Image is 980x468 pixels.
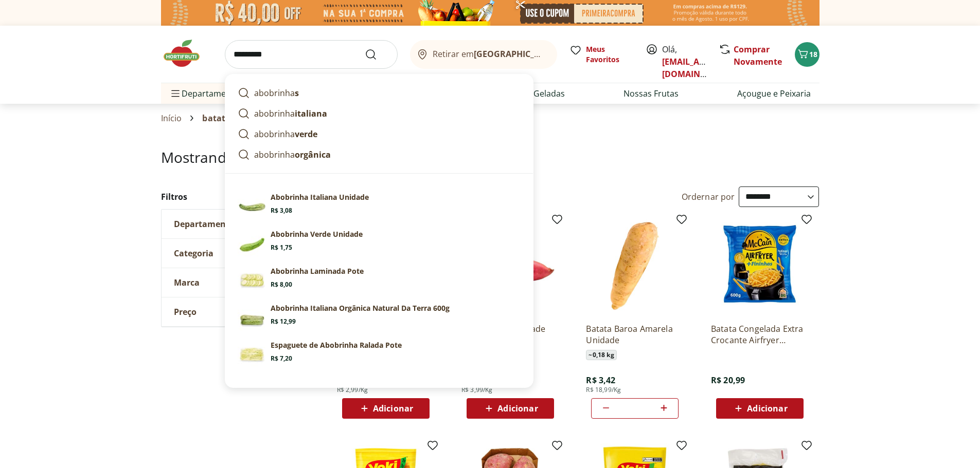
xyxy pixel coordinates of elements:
span: Retirar em [433,49,546,59]
label: Ordernar por [682,191,735,202]
button: Preço [162,297,316,326]
span: Preço [174,307,197,317]
span: R$ 3,08 [271,207,292,215]
span: Departamento [174,219,235,229]
button: Carrinho [795,42,819,67]
a: Batata Congelada Extra Crocante Airfryer Mccain 600g [711,323,809,346]
img: Principal [238,303,266,332]
span: R$ 12,99 [271,317,296,326]
span: R$ 8,00 [271,280,292,289]
button: Submit Search [365,48,389,61]
p: Abobrinha Verde Unidade [271,229,363,239]
button: Retirar em[GEOGRAPHIC_DATA]/[GEOGRAPHIC_DATA] [410,40,557,69]
span: Adicionar [497,404,538,413]
a: Batata Baroa Amarela Unidade [586,323,684,346]
button: Adicionar [467,398,554,419]
a: Meus Favoritos [569,44,633,65]
span: R$ 7,20 [271,354,292,363]
b: [GEOGRAPHIC_DATA]/[GEOGRAPHIC_DATA] [474,48,647,60]
span: R$ 3,99/Kg [461,386,493,394]
button: Adicionar [342,398,430,419]
img: Principal [238,266,266,295]
img: Abobrinha Italiana Unidade [238,192,266,221]
img: Principal [238,340,266,369]
strong: italiana [295,108,327,119]
a: [EMAIL_ADDRESS][DOMAIN_NAME] [662,56,734,80]
span: ~ 0,18 kg [586,350,616,360]
span: Meus Favoritos [586,44,633,65]
span: Adicionar [373,404,413,413]
button: Adicionar [716,398,804,419]
a: PrincipalEspaguete de Abobrinha Ralada PoteR$ 7,20 [234,336,525,373]
strong: s [295,87,299,99]
span: R$ 3,42 [586,375,615,386]
span: R$ 1,75 [271,244,292,252]
a: abobrinhas [234,83,525,103]
p: Abobrinha Italiana Unidade [271,192,369,202]
img: Principal [238,229,266,258]
span: 18 [809,49,817,59]
p: abobrinha [254,128,317,140]
h1: Mostrando resultados para: [161,149,819,165]
a: PrincipalAbobrinha Verde UnidadeR$ 1,75 [234,225,525,262]
span: R$ 2,99/Kg [337,386,368,394]
strong: verde [295,128,317,140]
span: R$ 20,99 [711,375,745,386]
span: batata [202,114,230,123]
a: Açougue e Peixaria [737,87,811,100]
button: Categoria [162,239,316,268]
a: Comprar Novamente [734,44,782,67]
span: Marca [174,277,200,288]
button: Departamento [162,210,316,238]
p: abobrinha [254,148,331,161]
img: Batata Congelada Extra Crocante Airfryer Mccain 600g [711,217,809,315]
a: abobrinhaitaliana [234,103,525,124]
a: abobrinhaorgânica [234,144,525,165]
p: Abobrinha Italiana Orgânica Natural Da Terra 600g [271,303,450,313]
span: R$ 18,99/Kg [586,386,621,394]
a: Nossas Frutas [623,87,679,100]
p: Espaguete de Abobrinha Ralada Pote [271,340,402,350]
input: search [225,40,398,69]
a: Início [161,114,182,123]
span: Departamentos [169,81,243,106]
a: PrincipalAbobrinha Italiana Orgânica Natural Da Terra 600gR$ 12,99 [234,299,525,336]
span: Categoria [174,248,213,258]
button: Menu [169,81,182,106]
span: Olá, [662,43,708,80]
p: abobrinha [254,87,299,99]
a: PrincipalAbobrinha Laminada PoteR$ 8,00 [234,262,525,299]
img: Batata Baroa Amarela Unidade [586,217,684,315]
img: Hortifruti [161,38,212,69]
a: abobrinhaverde [234,124,525,144]
button: Marca [162,268,316,297]
p: Abobrinha Laminada Pote [271,266,364,276]
h2: Filtros [161,186,316,207]
a: Abobrinha Italiana UnidadeAbobrinha Italiana UnidadeR$ 3,08 [234,188,525,225]
strong: orgânica [295,149,331,160]
span: Adicionar [747,404,787,413]
p: abobrinha [254,107,327,120]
